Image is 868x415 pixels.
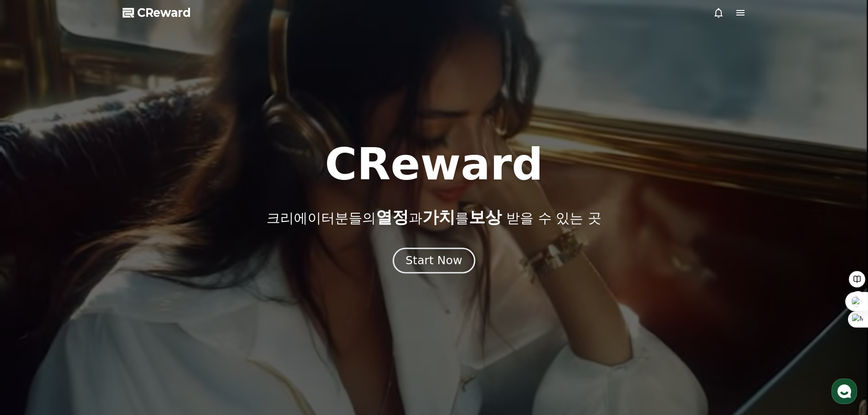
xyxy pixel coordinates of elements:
[325,143,543,186] h1: CReward
[406,253,462,268] div: Start Now
[393,247,475,273] button: Start Now
[83,303,94,310] span: 대화
[60,289,118,312] a: 대화
[376,208,409,226] span: 열정
[395,257,473,266] a: Start Now
[3,289,60,312] a: 홈
[123,5,191,20] a: CReward
[137,5,191,20] span: CReward
[29,302,34,310] span: 홈
[469,208,502,226] span: 보상
[422,208,455,226] span: 가치
[267,208,601,226] p: 크리에이터분들의 과 를 받을 수 있는 곳
[118,289,175,312] a: 설정
[141,302,152,310] span: 설정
